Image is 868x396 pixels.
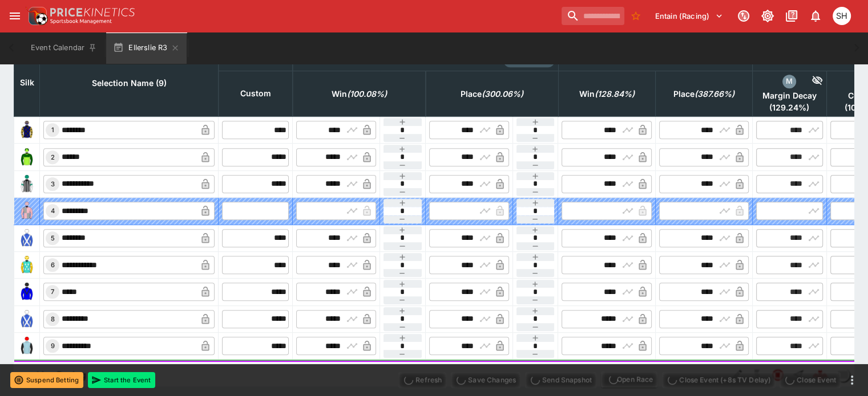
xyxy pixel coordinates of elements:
button: Connected to PK [733,6,754,26]
button: Select Tenant [648,7,730,25]
span: Place(300.06%) [448,87,536,101]
button: Start the Event [88,372,155,388]
span: 3 [49,180,57,188]
img: runner 8 [18,310,36,328]
em: ( 128.84 %) [595,87,635,101]
em: ( 387.66 %) [695,87,734,101]
span: 1 [49,126,56,134]
button: Event Calendar [24,32,104,64]
div: Stephen Hunt [833,7,851,25]
div: Hide Competitor [796,75,823,88]
button: Stephen Hunt [829,3,854,28]
em: ( 100.08 %) [347,87,387,101]
img: runner 9 [18,337,36,355]
span: Selection Name (9) [79,76,179,90]
img: runner 1 [18,121,36,139]
button: Toggle light/dark mode [757,6,778,26]
span: 9 [49,342,57,350]
button: Ellerslie R3 [106,32,187,64]
th: Silk [14,49,40,116]
span: ( 129.24 %) [756,103,823,113]
img: PriceKinetics [50,8,135,17]
img: runner 6 [18,256,36,274]
img: runner 2 [18,148,36,166]
span: 5 [49,234,57,242]
button: more [845,373,859,387]
th: Custom [219,71,293,116]
img: Sportsbook Management [50,19,112,24]
em: ( 300.06 %) [482,87,523,101]
button: Notifications [805,6,826,26]
div: split button [601,371,657,387]
input: search [562,7,624,25]
div: margin_decay [782,75,796,88]
img: runner 3 [18,175,36,193]
button: open drawer [5,6,25,26]
img: runner 4 [18,202,36,220]
img: runner 5 [18,229,36,247]
button: No Bookmarks [627,7,645,25]
img: runner 7 [18,283,36,301]
span: 6 [49,261,57,269]
button: Documentation [781,6,802,26]
span: Win(128.84%) [567,87,647,101]
img: PriceKinetics Logo [25,5,48,27]
button: Suspend Betting [10,372,83,388]
span: Place(387.66%) [661,87,747,101]
span: 2 [49,153,57,161]
span: 7 [49,288,56,296]
span: Margin Decay [756,91,823,101]
span: 4 [49,207,57,215]
span: 8 [49,315,57,323]
span: Win(100.08%) [319,87,399,101]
